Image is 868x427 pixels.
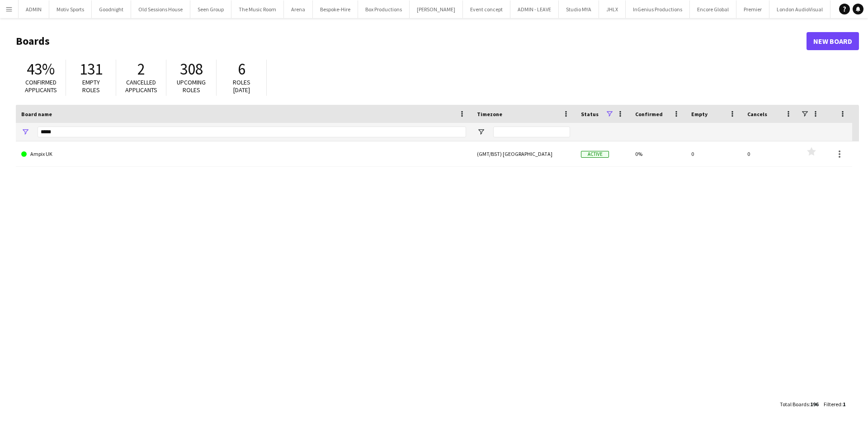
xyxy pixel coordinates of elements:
[769,0,830,18] button: London AudioVisual
[690,0,736,18] button: Encore Global
[581,111,599,117] span: Status
[284,0,313,18] button: Arena
[190,0,231,18] button: Seen Group
[810,401,818,408] span: 196
[559,0,599,18] button: Studio MYA
[180,59,203,79] span: 308
[824,395,845,413] div: :
[477,128,485,136] button: Open Filter Menu
[231,0,284,18] button: The Music Room
[493,127,570,137] input: Timezone Filter Input
[137,59,145,79] span: 2
[125,78,157,94] span: Cancelled applicants
[38,127,466,137] input: Board name Filter Input
[824,401,841,408] span: Filtered
[780,395,818,413] div: :
[92,0,131,18] button: Goodnight
[780,401,809,408] span: Total Boards
[19,0,49,18] button: ADMIN
[25,78,57,94] span: Confirmed applicants
[510,0,559,18] button: ADMIN - LEAVE
[358,0,410,18] button: Box Productions
[736,0,769,18] button: Premier
[581,151,609,158] span: Active
[472,141,576,166] div: (GMT/BST) [GEOGRAPHIC_DATA]
[599,0,626,18] button: JHLX
[630,141,686,166] div: 0%
[21,128,29,136] button: Open Filter Menu
[233,78,250,94] span: Roles [DATE]
[177,78,206,94] span: Upcoming roles
[742,141,798,166] div: 0
[747,111,767,117] span: Cancels
[691,111,708,117] span: Empty
[635,111,663,117] span: Confirmed
[82,78,100,94] span: Empty roles
[21,111,52,117] span: Board name
[21,141,466,167] a: Ampix UK
[49,0,92,18] button: Motiv Sports
[16,34,807,48] h1: Boards
[807,32,859,50] a: New Board
[843,401,845,408] span: 1
[626,0,690,18] button: InGenius Productions
[131,0,190,18] button: Old Sessions House
[238,59,245,79] span: 6
[686,141,742,166] div: 0
[313,0,358,18] button: Bespoke-Hire
[477,111,502,117] span: Timezone
[27,59,55,79] span: 43%
[410,0,463,18] button: [PERSON_NAME]
[463,0,510,18] button: Event concept
[80,59,103,79] span: 131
